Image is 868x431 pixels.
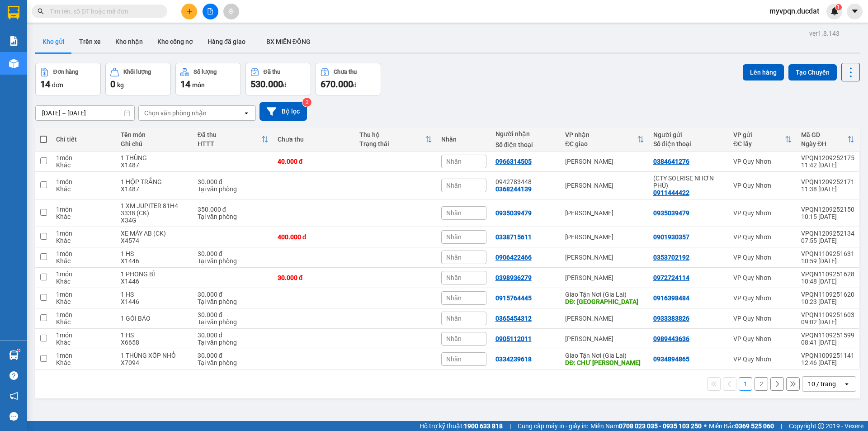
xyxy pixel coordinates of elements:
div: 1 món [56,178,112,185]
div: 0353702192 [653,254,689,261]
span: Nhãn [446,182,462,189]
button: Tạo Chuyến [788,64,837,81]
span: plus [186,8,193,14]
span: VP GỬI: [6,59,45,72]
div: VP Quy Nhơn [733,315,792,322]
div: Khác [56,213,112,220]
div: 0398936279 [495,274,532,281]
div: 10 / trang [808,379,836,388]
div: Khác [56,359,112,366]
div: [PERSON_NAME] [565,335,644,342]
div: 1 HS [121,250,188,257]
span: Miền Nam [590,421,702,431]
div: [PERSON_NAME] [565,233,644,241]
div: Số điện thoại [653,140,724,147]
div: VP Quy Nhơn [733,182,792,189]
th: Toggle SortBy [797,128,859,152]
div: 12:46 [DATE] [801,359,854,366]
div: DĐ: MANGYANG [565,298,644,305]
div: ĐC giao [565,140,637,147]
div: VPQN1109251631 [801,250,854,257]
span: Nhãn [446,233,462,241]
div: ver 1.8.143 [809,28,840,38]
div: Người gửi [653,131,724,138]
div: 10:59 [DATE] [801,257,854,265]
div: 11:38 [DATE] [801,185,854,193]
button: Lên hàng [743,64,784,81]
div: [PERSON_NAME] [565,315,644,322]
div: VPQN1109251628 [801,270,854,278]
span: file-add [207,8,213,14]
div: VP Quy Nhơn [733,335,792,342]
span: kg [117,81,124,89]
button: file-add [203,4,218,19]
div: VPQN1209252150 [801,206,854,213]
div: 400.000 đ [278,233,350,241]
span: 530.000 [250,79,283,90]
div: VPQN1209252175 [801,154,854,161]
span: copyright [818,423,824,429]
div: X34G [121,217,188,224]
div: X1446 [121,298,188,305]
span: 14 [180,79,190,90]
span: VP Quy Nhơn [48,59,113,72]
div: VPQN1009251141 [801,352,854,359]
div: VPQN1109251620 [801,291,854,298]
div: X4574 [121,237,188,244]
span: đ [353,81,357,89]
strong: 0901 900 568 [80,25,153,43]
img: warehouse-icon [9,350,19,360]
span: aim [228,8,234,14]
button: Bộ lọc [259,102,307,121]
div: Trạng thái [359,140,425,147]
div: 0966314505 [495,158,532,165]
div: Khác [56,339,112,346]
sup: 1 [835,4,842,10]
div: 1 món [56,250,112,257]
div: VP Quy Nhơn [733,233,792,241]
div: VP gửi [733,131,785,138]
div: Tại văn phòng [198,298,269,305]
div: Khác [56,298,112,305]
div: Tại văn phòng [198,318,269,326]
span: Cung cấp máy in - giấy in: [518,421,588,431]
span: đ [283,81,287,89]
div: 1 món [56,270,112,278]
div: 10:23 [DATE] [801,298,854,305]
div: 11:42 [DATE] [801,161,854,169]
div: 07:55 [DATE] [801,237,854,244]
button: 1 [739,377,752,391]
div: Khác [56,185,112,193]
span: món [192,81,205,89]
div: 1 món [56,206,112,213]
div: DĐ: CHƯ Á [565,359,644,366]
div: 0933383826 [653,315,689,322]
button: Khối lượng0kg [105,63,171,95]
span: caret-down [851,7,859,15]
th: Toggle SortBy [355,128,437,152]
th: Toggle SortBy [729,128,797,152]
button: Đã thu530.000đ [245,63,311,95]
th: Toggle SortBy [193,128,273,152]
div: Mã GD [801,131,847,138]
button: plus [181,4,197,19]
div: Chưa thu [334,69,357,75]
div: Khác [56,278,112,285]
div: [PERSON_NAME] [565,274,644,281]
div: 30.000 đ [198,291,269,298]
button: Kho công nợ [150,31,200,52]
div: 0906422466 [495,254,532,261]
span: Miền Bắc [709,421,774,431]
span: ĐỨC ĐẠT GIA LAI [36,9,123,21]
div: 0334239618 [495,355,532,363]
div: X1446 [121,278,188,285]
span: search [38,8,44,14]
img: icon-new-feature [830,7,839,15]
div: Nhãn [441,136,486,143]
div: ĐC lấy [733,140,785,147]
button: aim [223,4,239,19]
sup: 1 [17,349,20,352]
span: | [509,421,511,431]
div: 0934894865 [653,355,689,363]
img: logo-vxr [8,6,19,19]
